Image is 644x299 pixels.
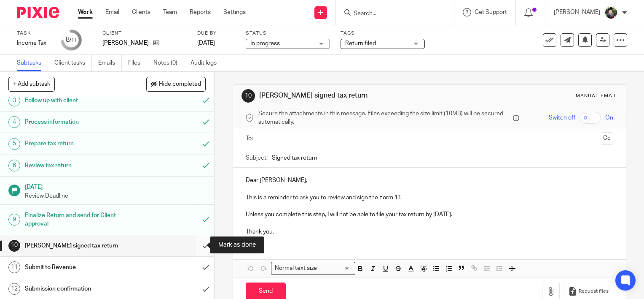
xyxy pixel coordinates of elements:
[25,283,134,295] h1: Submission confirmation
[258,109,511,127] span: Secure the attachments in this message. Files exceeding the size limit (10MB) will be secured aut...
[246,134,255,143] label: To:
[70,38,77,43] small: /11
[271,262,355,275] div: Search for option
[8,283,20,295] div: 12
[25,159,134,172] h1: Review tax return
[605,114,613,122] span: On
[246,228,613,236] p: Thank you.
[25,94,134,107] h1: Follow up with client
[17,55,48,71] a: Subtasks
[259,91,447,100] h1: [PERSON_NAME] signed tax return
[604,6,618,19] img: Jade.jpeg
[190,8,211,16] a: Reports
[159,81,201,88] span: Hide completed
[25,261,134,274] h1: Submit to Revenue
[25,137,134,150] h1: Prepare tax return
[17,39,51,47] div: Income Tax
[197,30,235,37] label: Due by
[146,77,206,91] button: Hide completed
[246,210,613,219] p: Unless you complete this step, I will not be able to file your tax return by [DATE].
[153,55,184,71] a: Notes (0)
[191,55,223,71] a: Audit logs
[475,9,507,15] span: Get Support
[576,92,617,99] div: Manual email
[128,55,147,71] a: Files
[554,8,600,16] p: [PERSON_NAME]
[246,193,613,202] p: This is a reminder to ask you to review and sign the Form 11.
[345,41,376,46] span: Return filed
[246,154,268,162] label: Subject:
[17,30,51,37] label: Task
[17,7,59,18] img: Pixie
[102,39,149,47] p: [PERSON_NAME]
[8,95,20,106] div: 3
[8,116,20,128] div: 4
[320,264,350,273] input: Search for option
[98,55,122,71] a: Emails
[163,8,177,16] a: Team
[223,8,246,16] a: Settings
[601,132,613,145] button: Cc
[549,114,575,122] span: Switch off
[8,261,20,273] div: 11
[25,192,206,200] p: Review Deadline
[273,264,319,273] span: Normal text size
[25,239,134,252] h1: [PERSON_NAME] signed tax return
[8,214,20,226] div: 9
[341,30,425,37] label: Tags
[8,77,55,91] button: + Add subtask
[8,240,20,252] div: 10
[353,10,429,18] input: Search
[246,30,330,37] label: Status
[25,209,134,231] h1: Finalize Return and send for Client approval
[250,41,280,46] span: In progress
[105,8,119,16] a: Email
[8,138,20,150] div: 5
[132,8,150,16] a: Clients
[25,181,206,191] h1: [DATE]
[8,160,20,171] div: 6
[54,55,92,71] a: Client tasks
[66,35,77,45] div: 8
[78,8,93,16] a: Work
[241,89,255,103] div: 10
[102,30,187,37] label: Client
[246,176,613,185] p: Dear [PERSON_NAME],
[197,40,215,46] span: [DATE]
[25,116,134,128] h1: Process information
[579,288,609,295] span: Request files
